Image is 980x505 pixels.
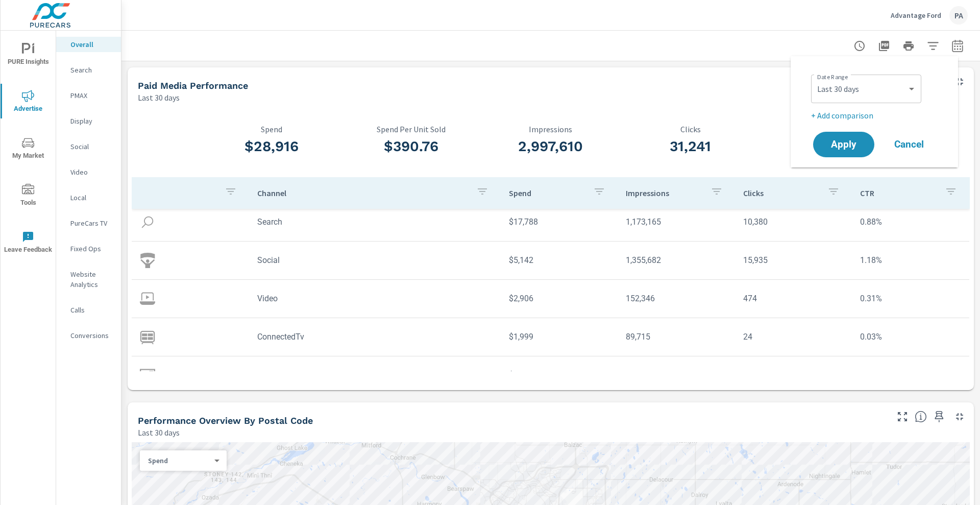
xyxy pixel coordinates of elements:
[878,132,940,157] button: Cancel
[70,141,113,152] p: Social
[621,138,761,155] h3: 31,241
[891,11,941,20] p: Advantage Ford
[4,184,53,209] span: Tools
[257,188,468,198] p: Channel
[1,31,56,266] div: nav menu
[56,62,121,78] div: Search
[70,167,113,177] p: Video
[56,88,121,103] div: PMAX
[202,125,341,134] p: Spend
[501,285,618,311] td: $2,906
[56,302,121,318] div: Calls
[56,215,121,231] div: PureCars TV
[249,285,501,311] td: Video
[4,90,53,115] span: Advertise
[951,74,968,90] button: Minimize Widget
[140,456,218,466] div: Spend
[947,36,968,56] button: Select Date Range
[138,415,313,426] h5: Performance Overview By Postal Code
[860,188,937,198] p: CTR
[949,6,968,25] div: PA
[249,362,501,388] td: Display
[4,231,53,256] span: Leave Feedback
[202,138,341,155] h3: $28,916
[501,209,618,235] td: $17,788
[761,138,900,155] h3: 1.04%
[626,188,702,198] p: Impressions
[138,80,248,91] h5: Paid Media Performance
[852,324,969,350] td: 0.03%
[341,125,481,134] p: Spend Per Unit Sold
[852,285,969,311] td: 0.31%
[743,188,820,198] p: Clicks
[140,368,155,383] img: icon-display.svg
[56,190,121,205] div: Local
[70,39,113,50] p: Overall
[70,193,113,203] p: Local
[501,247,618,273] td: $5,142
[56,37,121,52] div: Overall
[138,426,180,439] p: Last 30 days
[761,125,900,134] p: CTR
[735,324,852,350] td: 24
[823,140,864,149] span: Apply
[56,241,121,256] div: Fixed Ops
[618,324,735,350] td: 89,715
[140,214,155,230] img: icon-search.svg
[931,408,947,425] span: Save this to your personalized report
[501,362,618,388] td: $1,082
[618,247,735,273] td: 1,355,682
[56,164,121,180] div: Video
[56,328,121,343] div: Conversions
[70,305,113,315] p: Calls
[894,408,911,425] button: Make Fullscreen
[70,116,113,126] p: Display
[621,125,761,134] p: Clicks
[341,138,481,155] h3: $390.76
[915,411,927,423] span: Understand performance data by postal code. Individual postal codes can be selected and expanded ...
[56,139,121,154] div: Social
[4,137,53,162] span: My Market
[618,362,735,388] td: 226,702
[951,408,968,425] button: Minimize Widget
[852,247,969,273] td: 1.18%
[249,324,501,350] td: ConnectedTv
[70,330,113,341] p: Conversions
[70,90,113,101] p: PMAX
[852,362,969,388] td: 1.95%
[889,140,929,149] span: Cancel
[735,362,852,388] td: 4,428
[56,267,121,292] div: Website Analytics
[735,247,852,273] td: 15,935
[148,456,210,465] p: Spend
[509,188,585,198] p: Spend
[138,91,180,104] p: Last 30 days
[249,209,501,235] td: Search
[140,253,155,268] img: icon-social.svg
[735,285,852,311] td: 474
[140,291,155,306] img: icon-video.svg
[852,209,969,235] td: 0.88%
[56,113,121,129] div: Display
[249,247,501,273] td: Social
[813,132,874,157] button: Apply
[70,218,113,228] p: PureCars TV
[4,43,53,68] span: PURE Insights
[618,285,735,311] td: 152,346
[501,324,618,350] td: $1,999
[735,209,852,235] td: 10,380
[618,209,735,235] td: 1,173,165
[70,65,113,75] p: Search
[70,244,113,254] p: Fixed Ops
[70,269,113,290] p: Website Analytics
[811,109,942,122] p: + Add comparison
[481,138,621,155] h3: 2,997,610
[481,125,621,134] p: Impressions
[140,329,155,345] img: icon-connectedtv.svg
